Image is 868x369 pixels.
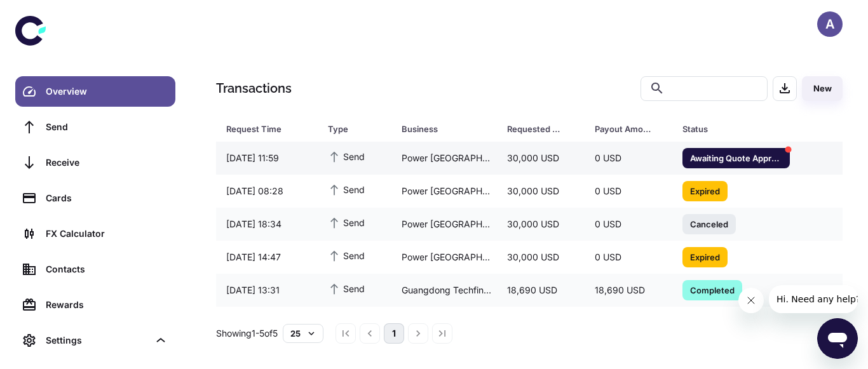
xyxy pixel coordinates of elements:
[682,184,728,197] span: Expired
[585,146,672,170] div: 0 USD
[384,323,404,344] button: page 1
[46,298,168,312] div: Rewards
[391,212,497,236] div: Power [GEOGRAPHIC_DATA] Jiangxi Electric Power Construction Co., Ltd.
[226,120,313,138] span: Request Time
[682,283,742,296] span: Completed
[328,281,365,295] span: Send
[216,212,318,236] div: [DATE] 18:34
[216,179,318,203] div: [DATE] 08:28
[15,290,175,320] a: Rewards
[46,84,168,98] div: Overview
[328,248,365,262] span: Send
[391,245,497,269] div: Power [GEOGRAPHIC_DATA] Jiangxi Electric Power Construction Co., Ltd.
[682,151,790,164] span: Awaiting Quote Approval
[283,324,323,343] button: 25
[595,120,651,138] div: Payout Amount
[682,120,790,138] span: Status
[497,278,585,302] div: 18,690 USD
[15,254,175,285] a: Contacts
[216,245,318,269] div: [DATE] 14:47
[391,179,497,203] div: Power [GEOGRAPHIC_DATA] Jiangxi Electric Power Construction Co., Ltd.
[497,179,585,203] div: 30,000 USD
[391,146,497,170] div: Power [GEOGRAPHIC_DATA] Jiangxi Electric Power Construction Co., Ltd.
[817,11,843,37] button: A
[226,120,296,138] div: Request Time
[507,120,580,138] span: Requested Amount
[595,120,667,138] span: Payout Amount
[497,212,585,236] div: 30,000 USD
[391,278,497,302] div: Guangdong Techfine Electronic Co.,Ltd
[817,318,858,359] iframe: Button to launch messaging window
[46,120,168,134] div: Send
[216,79,292,98] h1: Transactions
[46,262,168,276] div: Contacts
[507,120,563,138] div: Requested Amount
[46,191,168,205] div: Cards
[46,333,149,347] div: Settings
[216,326,278,340] p: Showing 1-5 of 5
[15,112,175,142] a: Send
[46,227,168,241] div: FX Calculator
[328,215,365,229] span: Send
[216,278,318,302] div: [DATE] 13:31
[15,218,175,249] a: FX Calculator
[585,212,672,236] div: 0 USD
[328,182,365,196] span: Send
[585,278,672,302] div: 18,690 USD
[8,9,92,19] span: Hi. Need any help?
[15,76,175,107] a: Overview
[334,323,454,344] nav: pagination navigation
[802,76,843,101] button: New
[216,146,318,170] div: [DATE] 11:59
[769,285,858,313] iframe: Message from company
[15,147,175,178] a: Receive
[15,183,175,213] a: Cards
[585,245,672,269] div: 0 USD
[328,120,386,138] span: Type
[497,146,585,170] div: 30,000 USD
[328,149,365,163] span: Send
[682,250,728,263] span: Expired
[497,245,585,269] div: 30,000 USD
[682,217,736,230] span: Canceled
[46,156,168,170] div: Receive
[328,120,370,138] div: Type
[15,325,175,356] div: Settings
[682,120,773,138] div: Status
[585,179,672,203] div: 0 USD
[738,288,764,313] iframe: Close message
